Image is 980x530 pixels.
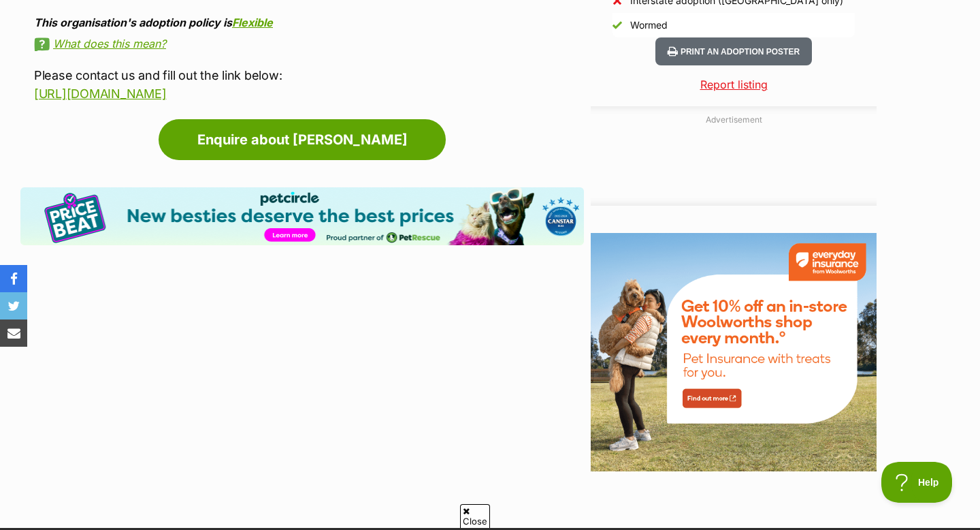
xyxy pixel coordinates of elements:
iframe: Help Scout Beacon - Open [881,462,953,503]
div: Advertisement [591,106,877,206]
div: Wormed [630,18,668,32]
img: Pet Circle promo banner [20,187,584,245]
img: Yes [612,20,622,30]
a: What does this mean? [34,37,584,50]
p: Please contact us and fill out the link below: [34,66,584,103]
button: Print an adoption poster [655,37,812,65]
a: Report listing [591,76,877,93]
div: This organisation's adoption policy is [34,16,584,29]
img: Everyday Insurance by Woolworths promotional banner [591,233,877,471]
a: Flexible [232,16,273,29]
span: Close [460,504,490,528]
a: Enquire about [PERSON_NAME] [159,119,446,160]
a: [URL][DOMAIN_NAME] [34,87,166,101]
